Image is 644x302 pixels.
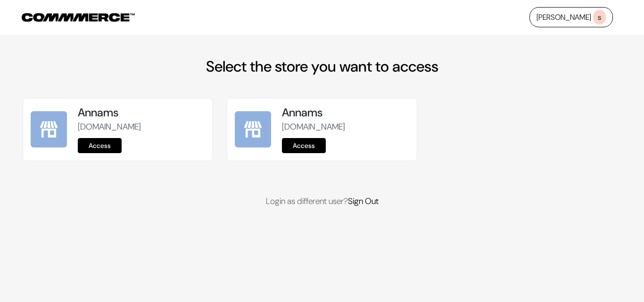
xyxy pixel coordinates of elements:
[23,195,621,208] p: Login as different user?
[282,106,409,120] h5: Annams
[529,7,613,27] a: [PERSON_NAME]s
[348,196,379,207] a: Sign Out
[23,57,621,75] h2: Select the store you want to access
[78,138,122,153] a: Access
[31,111,67,147] img: Annams
[282,121,409,133] p: [DOMAIN_NAME]
[78,106,205,120] h5: Annams
[78,121,205,133] p: [DOMAIN_NAME]
[593,10,606,24] span: s
[235,111,271,147] img: Annams
[282,138,326,153] a: Access
[22,13,135,22] img: COMMMERCE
